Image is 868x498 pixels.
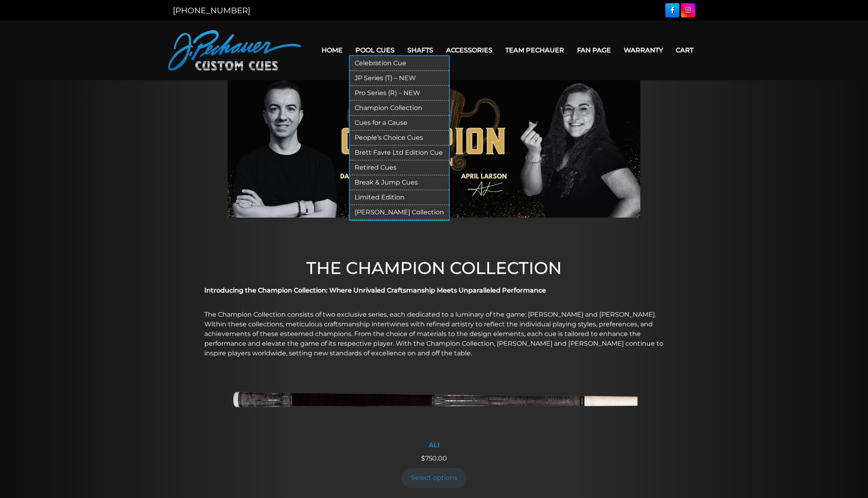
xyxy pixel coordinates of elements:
a: Pool Cues [349,40,401,60]
a: Cues for a Cause [350,116,449,131]
a: Shafts [401,40,440,60]
a: Champion Collection [350,101,449,116]
a: Accessories [440,40,499,60]
a: [PERSON_NAME] Collection [350,205,449,220]
a: [PHONE_NUMBER] [173,6,250,15]
a: Warranty [617,40,669,60]
a: Add to cart: “AL1” [401,468,467,488]
a: Retired Cues [350,160,449,175]
p: The Champion Collection consists of two exclusive series, each dedicated to a luminary of the gam... [204,310,664,358]
a: Brett Favre Ltd Edition Cue [350,145,449,160]
a: Team Pechauer [499,40,571,60]
a: Pro Series (R) – NEW [350,86,449,101]
span: 750.00 [421,454,447,462]
img: AL1 [230,369,638,436]
a: Celebration Cue [350,56,449,71]
a: Cart [669,40,700,60]
strong: Introducing the Champion Collection: Where Unrivaled Craftsmanship Meets Unparalleled Performance [204,286,546,294]
a: People’s Choice Cues [350,131,449,145]
a: Home [315,40,349,60]
a: Break & Jump Cues [350,175,449,190]
a: JP Series (T) – NEW [350,71,449,86]
a: AL1 AL1 [230,369,638,454]
div: AL1 [230,441,638,449]
a: Limited Edition [350,190,449,205]
span: $ [421,454,425,462]
img: Pechauer Custom Cues [168,30,301,71]
a: Fan Page [571,40,617,60]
